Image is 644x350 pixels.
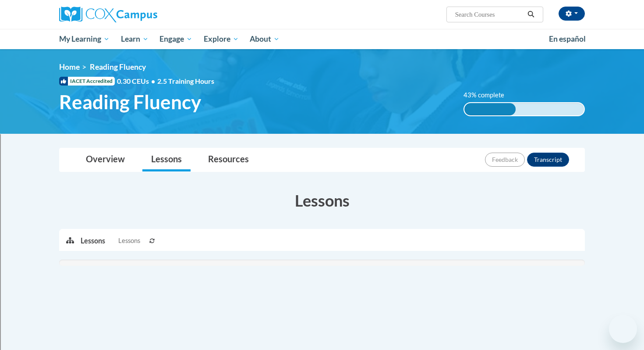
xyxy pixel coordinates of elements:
[543,30,591,48] a: En español
[59,7,157,22] img: Cox Campus
[59,62,80,71] a: Home
[559,7,585,21] button: Account Settings
[53,29,115,49] a: My Learning
[464,103,516,115] div: 43% complete
[159,34,192,44] span: Engage
[151,77,155,85] span: •
[609,315,637,343] iframe: Button to launch messaging window
[464,90,514,100] label: 43% complete
[90,62,146,71] span: Reading Fluency
[204,34,239,44] span: Explore
[46,29,598,49] div: Main menu
[454,9,524,20] input: Search Courses
[121,34,149,44] span: Learn
[198,29,244,49] a: Explore
[154,29,198,49] a: Engage
[59,77,115,86] span: IACET Accredited
[59,90,201,114] span: Reading Fluency
[59,7,226,22] a: Cox Campus
[250,34,280,44] span: About
[115,29,154,49] a: Learn
[157,77,214,85] span: 2.5 Training Hours
[59,34,110,44] span: My Learning
[549,34,586,43] span: En español
[244,29,286,49] a: About
[524,9,538,20] button: Search
[117,76,157,86] span: 0.30 CEUs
